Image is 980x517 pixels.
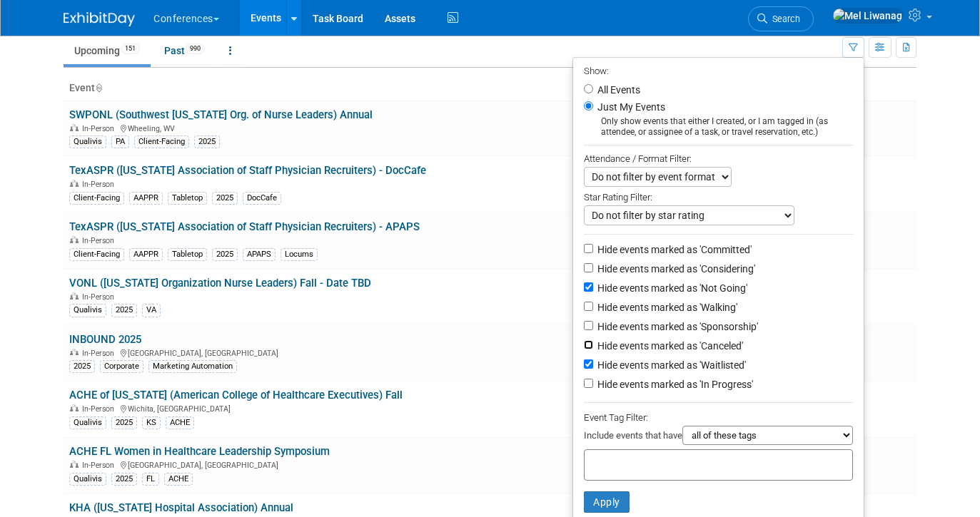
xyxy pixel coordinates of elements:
[595,319,758,334] label: Hide events marked as 'Sponsorship'
[595,262,755,276] label: Hide events marked as 'Considering'
[69,445,330,458] a: ACHE FL Women in Healthcare Leadership Symposium
[153,37,216,64] a: Past990
[64,76,575,101] th: Event
[186,43,205,54] span: 990
[70,124,79,131] img: In-Person Event
[595,281,747,295] label: Hide events marked as 'Not Going'
[129,248,163,261] div: AAPPR
[166,416,194,429] div: ACHE
[134,135,189,148] div: Client-Facing
[95,82,102,93] a: Sort by Event Name
[832,8,903,24] img: Mel Liwanag
[148,360,237,373] div: Marketing Automation
[584,116,853,138] div: Only show events that either I created, or I am tagged in (as attendee, or assignee of a task, or...
[111,416,137,429] div: 2025
[111,135,129,148] div: PA
[281,248,318,261] div: Locums
[69,501,293,514] a: KHA ([US_STATE] Hospital Association) Annual
[168,192,207,205] div: Tabletop
[69,473,106,486] div: Qualivis
[584,491,630,513] button: Apply
[64,37,151,64] a: Upcoming151
[168,248,207,261] div: Tabletop
[584,409,853,426] div: Event Tag Filter:
[70,292,79,300] img: In-Person Event
[82,180,118,189] span: In-Person
[69,416,106,429] div: Qualivis
[69,164,426,177] a: TexASPR ([US_STATE] Association of Staff Physician Recruiters) - DocCafe
[595,339,743,353] label: Hide events marked as 'Canceled'
[212,248,238,261] div: 2025
[69,459,570,470] div: [GEOGRAPHIC_DATA], [GEOGRAPHIC_DATA]
[111,473,137,486] div: 2025
[69,389,403,401] a: ACHE of [US_STATE] (American College of Healthcare Executives) Fall
[69,135,106,148] div: Qualivis
[70,236,79,243] img: In-Person Event
[82,292,118,302] span: In-Person
[69,347,570,358] div: [GEOGRAPHIC_DATA], [GEOGRAPHIC_DATA]
[121,43,140,54] span: 151
[82,236,118,245] span: In-Person
[69,277,371,290] a: VONL ([US_STATE] Organization Nurse Leaders) Fall - Date TBD
[70,180,79,187] img: In-Person Event
[595,100,665,114] label: Just My Events
[142,416,161,429] div: KS
[595,242,752,257] label: Hide events marked as 'Committed'
[82,124,118,133] span: In-Person
[100,360,143,373] div: Corporate
[64,12,135,26] img: ExhibitDay
[69,108,373,121] a: SWPONL (Southwest [US_STATE] Org. of Nurse Leaders) Annual
[69,304,106,317] div: Qualivis
[767,14,800,24] span: Search
[82,461,118,470] span: In-Person
[595,300,737,314] label: Hide events marked as 'Walking'
[82,404,118,414] span: In-Person
[584,426,853,449] div: Include events that have
[584,61,853,79] div: Show:
[595,85,640,95] label: All Events
[748,6,814,31] a: Search
[69,333,141,346] a: INBOUND 2025
[212,192,238,205] div: 2025
[129,192,163,205] div: AAPPR
[243,192,281,205] div: DocCafe
[111,304,137,317] div: 2025
[69,122,570,133] div: Wheeling, WV
[69,220,420,233] a: TexASPR ([US_STATE] Association of Staff Physician Recruiters) - APAPS
[69,192,124,205] div: Client-Facing
[69,402,570,414] div: Wichita, [GEOGRAPHIC_DATA]
[194,135,220,148] div: 2025
[142,304,161,317] div: VA
[142,473,159,486] div: FL
[70,461,79,468] img: In-Person Event
[70,349,79,356] img: In-Person Event
[70,404,79,411] img: In-Person Event
[69,360,95,373] div: 2025
[584,150,853,167] div: Attendance / Format Filter:
[164,473,193,486] div: ACHE
[595,377,753,391] label: Hide events marked as 'In Progress'
[243,248,276,261] div: APAPS
[595,358,746,372] label: Hide events marked as 'Waitlisted'
[584,187,853,205] div: Star Rating Filter:
[82,349,118,358] span: In-Person
[69,248,124,261] div: Client-Facing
